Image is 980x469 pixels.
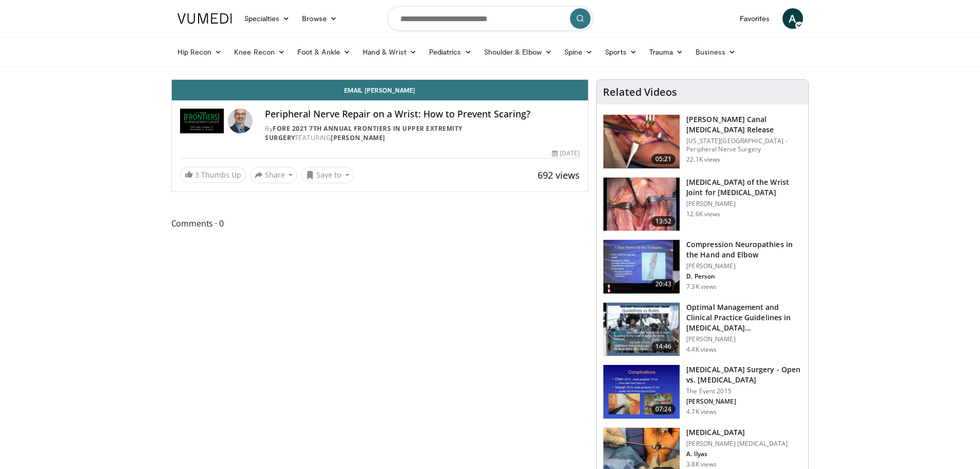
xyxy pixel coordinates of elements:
[734,8,776,29] a: Favorites
[686,440,788,448] p: [PERSON_NAME] [MEDICAL_DATA]
[265,124,462,142] a: FORE 2021 7th Annual Frontiers in Upper Extremity Surgery
[558,42,599,62] a: Spine
[171,42,228,62] a: Hip Recon
[195,170,199,180] span: 3
[603,364,802,419] a: 07:24 [MEDICAL_DATA] Surgery - Open vs. [MEDICAL_DATA] The Event 2015 [PERSON_NAME] 4.7K views
[651,279,676,289] span: 20:43
[228,42,291,62] a: Knee Recon
[603,365,680,419] img: d191f077-c23b-4088-ab6e-31810b4943d3.150x105_q85_crop-smart_upscale.jpg
[603,115,680,168] img: eWNh-8akTAF2kj8X4xMDoxOjBrO-I4W8.150x105_q85_crop-smart_upscale.jpg
[686,200,802,208] p: [PERSON_NAME]
[265,124,580,143] div: By FEATURING
[651,154,676,164] span: 05:21
[651,404,676,414] span: 07:24
[180,109,224,133] img: FORE 2021 7th Annual Frontiers in Upper Extremity Surgery
[686,460,717,468] p: 3.8K views
[686,335,802,343] p: [PERSON_NAME]
[603,302,802,357] a: 14:46 Optimal Management and Clinical Practice Guidelines in [MEDICAL_DATA]… [PERSON_NAME] 4.4K v...
[686,427,788,438] h3: [MEDICAL_DATA]
[331,133,385,142] a: [PERSON_NAME]
[686,262,802,270] p: [PERSON_NAME]
[686,137,802,153] p: [US_STATE][GEOGRAPHIC_DATA] - Peripheral Nerve Surgery
[686,450,788,458] p: A. Ilyas
[250,167,298,183] button: Share
[686,177,802,198] h3: [MEDICAL_DATA] of the Wrist Joint for [MEDICAL_DATA]
[603,86,677,98] h4: Related Videos
[180,167,246,183] a: 3 Thumbs Up
[686,272,802,281] p: D. Person
[686,364,802,385] h3: [MEDICAL_DATA] Surgery - Open vs. [MEDICAL_DATA]
[423,42,478,62] a: Pediatrics
[686,114,802,135] h3: [PERSON_NAME] Canal [MEDICAL_DATA] Release
[603,114,802,169] a: 05:21 [PERSON_NAME] Canal [MEDICAL_DATA] Release [US_STATE][GEOGRAPHIC_DATA] - Peripheral Nerve S...
[686,155,720,164] p: 22.1K views
[228,109,253,133] img: Avatar
[686,302,802,333] h3: Optimal Management and Clinical Practice Guidelines in [MEDICAL_DATA]…
[265,109,580,120] h4: Peripheral Nerve Repair on a Wrist: How to Prevent Scaring?
[603,303,680,356] img: 302019_0000_1.png.150x105_q85_crop-smart_upscale.jpg
[686,345,717,354] p: 4.4K views
[603,177,802,232] a: 13:52 [MEDICAL_DATA] of the Wrist Joint for [MEDICAL_DATA] [PERSON_NAME] 12.6K views
[686,397,802,406] p: [PERSON_NAME]
[387,6,593,31] input: Search topics, interventions
[478,42,558,62] a: Shoulder & Elbow
[603,240,680,293] img: b54436d8-8e88-4114-8e17-c60436be65a7.150x105_q85_crop-smart_upscale.jpg
[538,169,580,181] span: 692 views
[782,8,803,29] a: A
[599,42,643,62] a: Sports
[177,13,232,24] img: VuMedi Logo
[357,42,423,62] a: Hand & Wrist
[686,387,802,395] p: The Event 2015
[603,239,802,294] a: 20:43 Compression Neuropathies in the Hand and Elbow [PERSON_NAME] D. Person 7.3K views
[643,42,690,62] a: Trauma
[171,217,589,230] span: Comments 0
[689,42,742,62] a: Business
[686,283,717,291] p: 7.3K views
[172,80,589,100] a: Email [PERSON_NAME]
[686,239,802,260] h3: Compression Neuropathies in the Hand and Elbow
[686,408,717,416] p: 4.7K views
[291,42,357,62] a: Foot & Ankle
[651,216,676,227] span: 13:52
[651,341,676,352] span: 14:46
[296,8,343,29] a: Browse
[552,149,580,158] div: [DATE]
[301,167,354,183] button: Save to
[238,8,296,29] a: Specialties
[686,210,720,218] p: 12.6K views
[603,178,680,231] img: 9b0b7984-32f6-49da-b760-1bd0a2d3b3e3.150x105_q85_crop-smart_upscale.jpg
